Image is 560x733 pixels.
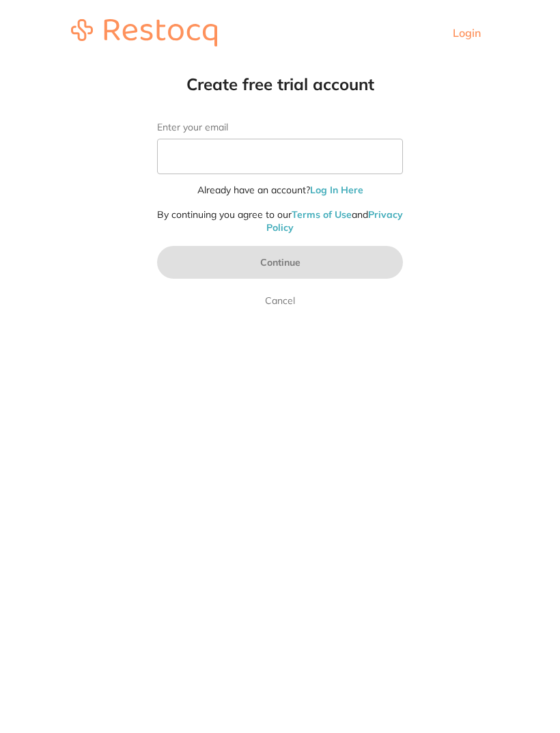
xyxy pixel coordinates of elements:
[157,208,403,235] p: By continuing you agree to our and
[262,292,298,309] a: Cancel
[71,19,217,46] img: restocq_logo.svg
[157,246,403,279] button: Continue
[266,208,403,234] a: Privacy Policy
[310,184,363,196] a: Log In Here
[292,208,352,221] a: Terms of Use
[453,26,481,40] a: Login
[130,74,430,94] h1: Create free trial account
[157,122,403,133] label: Enter your email
[157,184,403,197] p: Already have an account?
